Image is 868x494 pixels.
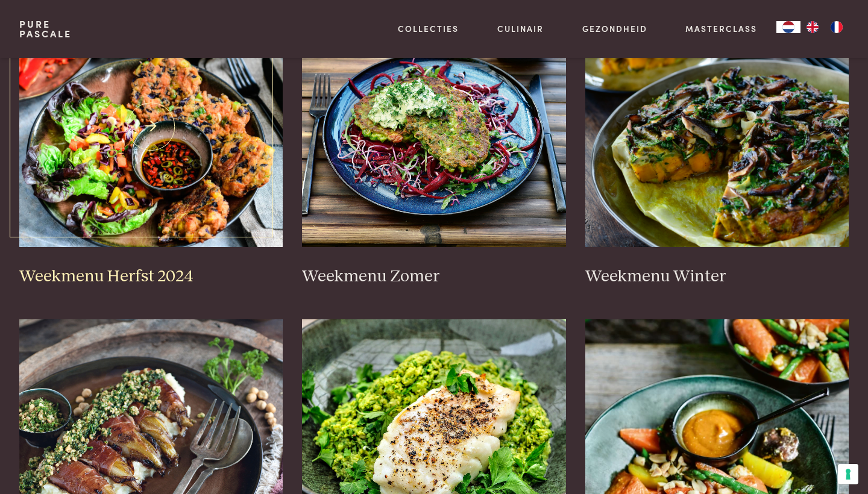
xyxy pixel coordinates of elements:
img: Weekmenu Herfst 2024 [19,6,283,247]
h3: Weekmenu Herfst 2024 [19,266,283,287]
img: Weekmenu Zomer [302,6,566,247]
img: Weekmenu Winter [585,6,849,247]
a: Collecties [398,22,459,35]
h3: Weekmenu Winter [585,266,849,287]
a: Gezondheid [582,22,647,35]
ul: Language list [800,21,849,33]
div: Language [776,21,800,33]
a: Weekmenu Herfst 2024 Weekmenu Herfst 2024 [19,6,283,287]
a: Masterclass [685,22,757,35]
a: Weekmenu Winter Weekmenu Winter [585,6,849,287]
a: NL [776,21,800,33]
h3: Weekmenu Zomer [302,266,566,287]
a: EN [800,21,825,33]
a: PurePascale [19,19,72,39]
aside: Language selected: Nederlands [776,21,849,33]
a: Culinair [497,22,544,35]
a: Weekmenu Zomer Weekmenu Zomer [302,6,566,287]
a: FR [825,21,849,33]
button: Uw voorkeuren voor toestemming voor trackingtechnologieën [838,464,858,484]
